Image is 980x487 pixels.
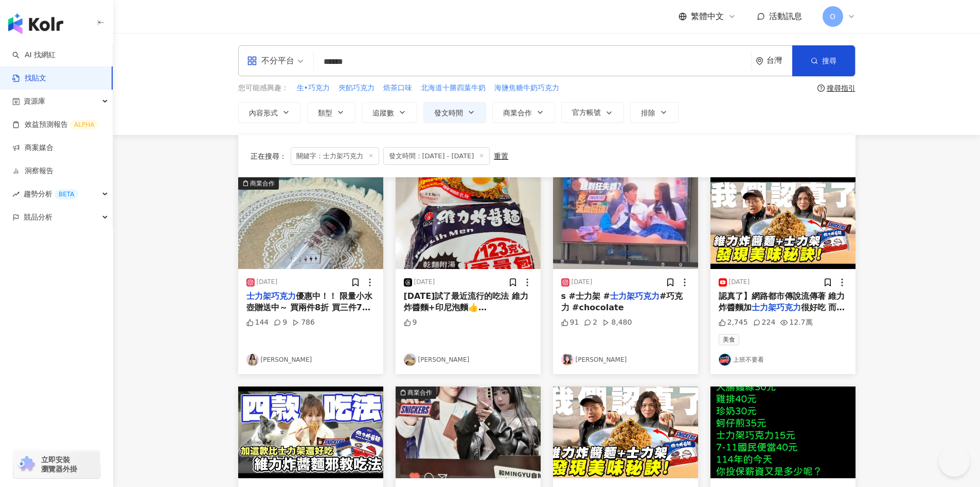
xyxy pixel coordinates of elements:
[752,303,801,312] mark: 士力架巧克力
[8,13,63,34] img: logo
[13,450,100,478] a: chrome extension立即安裝 瀏覽器外掛
[55,189,78,199] div: BETA
[318,109,332,117] span: 類型
[12,120,98,130] a: 效益預測報告ALPHA
[249,109,278,117] span: 內容形式
[719,354,731,366] img: KOL Avatar
[753,317,776,328] div: 224
[383,82,413,94] button: 焙茶口味
[691,11,724,22] span: 繁體中文
[251,152,287,160] span: 正在搜尋 ：
[830,11,835,22] span: O
[710,177,856,269] img: post-image
[827,84,856,92] div: 搜尋指引
[719,291,845,312] span: 認真了】網路都市傳說流傳著 維力炸醬麵加
[420,82,486,94] button: 北海道十勝四葉牛奶
[396,387,541,478] img: post-image
[247,53,294,69] div: 不分平台
[407,388,432,398] div: 商業合作
[553,387,698,478] img: post-image
[12,191,20,198] span: rise
[423,102,486,123] button: 發文時間
[246,317,269,328] div: 144
[719,317,748,328] div: 2,745
[296,82,330,94] button: 生•巧克力
[372,109,394,117] span: 追蹤數
[24,206,52,229] span: 競品分析
[494,83,559,93] span: 海鹽焦糖牛奶巧克力
[780,317,812,328] div: 12.7萬
[561,291,683,312] span: #巧克力 #chocolate
[362,102,417,123] button: 追蹤數
[291,147,379,165] span: 關鍵字：士力架巧克力
[238,177,383,269] img: post-image
[246,354,375,366] a: KOL Avatar[PERSON_NAME]
[257,278,278,287] div: [DATE]
[383,147,490,165] span: 發文時間：[DATE] - [DATE]
[434,109,463,117] span: 發文時間
[572,108,601,116] span: 官方帳號
[494,152,508,160] div: 重置
[602,317,632,328] div: 8,480
[561,102,624,123] button: 官方帳號
[719,354,847,366] a: KOL Avatar上班不要看
[769,11,802,21] span: 活動訊息
[641,109,655,117] span: 排除
[247,56,257,66] span: appstore
[561,354,690,366] a: KOL Avatar[PERSON_NAME]
[12,73,46,83] a: 找貼文
[338,82,375,94] button: 夾餡巧克力
[553,177,698,269] img: post-image
[710,387,856,478] img: post-image
[421,83,486,93] span: 北海道十勝四葉牛奶
[250,178,275,189] div: 商業合作
[246,291,373,359] span: 優惠中！！ 限量小水壺贈送中～ 買兩件8折 買三件75折 滿三件小水壺免費🆓送 @hilife_cvs 🔆商品以實物為準 數量有限 售完為止 🔆優惠詳情請見門市文宣 #士力架 #
[24,90,45,113] span: 資源庫
[939,446,970,477] iframe: Help Scout Beacon - Open
[396,177,541,269] img: post-image
[572,278,593,287] div: [DATE]
[274,317,287,328] div: 9
[383,83,412,93] span: 焙茶口味
[630,102,679,123] button: 排除
[719,334,739,345] span: 美食
[767,56,792,65] div: 台灣
[822,57,836,65] span: 搜尋
[238,387,383,478] img: post-image
[12,143,54,153] a: 商案媒合
[238,83,289,93] span: 您可能感興趣：
[307,102,355,123] button: 類型
[338,83,375,93] span: 夾餡巧克力
[246,354,259,366] img: KOL Avatar
[584,317,597,328] div: 2
[24,182,78,206] span: 趨勢分析
[12,166,54,176] a: 洞察報告
[41,455,77,474] span: 立即安裝 瀏覽器外掛
[792,45,855,76] button: 搜尋
[292,317,315,328] div: 786
[238,102,301,123] button: 內容形式
[561,317,579,328] div: 91
[238,177,383,269] button: 商業合作
[12,50,56,60] a: searchAI 找網紅
[817,85,825,92] span: question-circle
[610,291,660,301] mark: 士力架巧克力
[404,354,416,366] img: KOL Avatar
[503,109,532,117] span: 商業合作
[561,291,610,301] span: s #士力架 #
[729,278,750,287] div: [DATE]
[756,57,763,65] span: environment
[16,456,37,473] img: chrome extension
[297,83,330,93] span: 生•巧克力
[246,291,296,301] mark: 士力架巧克力
[561,354,574,366] img: KOL Avatar
[404,354,532,366] a: KOL Avatar[PERSON_NAME]
[404,317,417,328] div: 9
[494,82,560,94] button: 海鹽焦糖牛奶巧克力
[404,291,528,324] span: [DATE]試了最近流行的吃法 維力炸醬麵+印尼泡麵👍 [GEOGRAPHIC_DATA]
[492,102,555,123] button: 商業合作
[414,278,435,287] div: [DATE]
[396,387,541,478] button: 商業合作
